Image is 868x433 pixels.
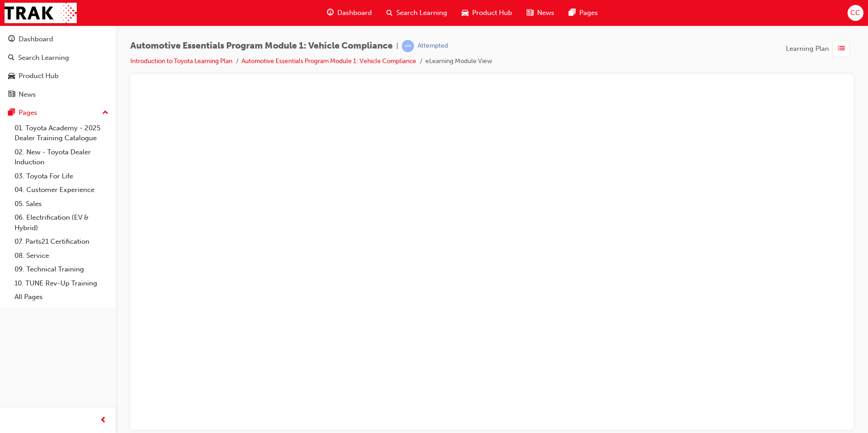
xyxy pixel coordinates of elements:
img: Trak [5,3,77,23]
div: Attempted [418,42,448,50]
span: pages-icon [8,109,15,117]
span: search-icon [8,54,15,62]
a: 07. Parts21 Certification [11,235,112,249]
a: guage-iconDashboard [320,4,379,22]
a: Search Learning [4,49,112,66]
a: All Pages [11,290,112,304]
span: guage-icon [327,7,334,19]
div: Dashboard [19,34,53,44]
a: 04. Customer Experience [11,183,112,197]
a: 10. TUNE Rev-Up Training [11,276,112,290]
span: Product Hub [472,8,512,18]
a: pages-iconPages [562,4,605,22]
a: Dashboard [4,31,112,48]
span: car-icon [8,72,15,80]
span: prev-icon [100,415,107,426]
a: 06. Electrification (EV & Hybrid) [11,211,112,235]
button: DashboardSearch LearningProduct HubNews [4,29,112,104]
li: eLearning Module View [425,56,492,67]
div: News [19,89,36,100]
button: Pages [4,104,112,121]
a: News [4,86,112,103]
span: up-icon [102,107,108,119]
div: Search Learning [18,53,69,63]
a: 01. Toyota Academy - 2025 Dealer Training Catalogue [11,121,112,145]
span: | [396,41,398,51]
a: 02. New - Toyota Dealer Induction [11,145,112,169]
span: news-icon [527,7,533,19]
a: 09. Technical Training [11,262,112,276]
a: car-iconProduct Hub [454,4,519,22]
a: search-iconSearch Learning [379,4,454,22]
span: Automotive Essentials Program Module 1: Vehicle Compliance [130,41,393,51]
div: Product Hub [19,71,59,81]
a: news-iconNews [519,4,562,22]
a: Product Hub [4,68,112,84]
a: 08. Service [11,249,112,263]
div: Pages [19,108,37,118]
span: news-icon [8,91,15,99]
a: Automotive Essentials Program Module 1: Vehicle Compliance [242,57,416,65]
span: Learning Plan [786,44,829,54]
a: 05. Sales [11,197,112,211]
button: Learning Plan [786,40,853,57]
span: guage-icon [8,35,15,44]
span: CC [850,8,860,18]
span: Dashboard [337,8,372,18]
a: 03. Toyota For Life [11,169,112,183]
span: car-icon [462,7,469,19]
button: CC [848,5,863,21]
span: Pages [579,8,598,18]
span: list-icon [838,43,845,54]
span: search-icon [386,7,393,19]
span: News [537,8,554,18]
a: Introduction to Toyota Learning Plan [130,57,232,65]
span: pages-icon [569,7,576,19]
span: Search Learning [396,8,447,18]
span: learningRecordVerb_ATTEMPT-icon [402,40,414,52]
